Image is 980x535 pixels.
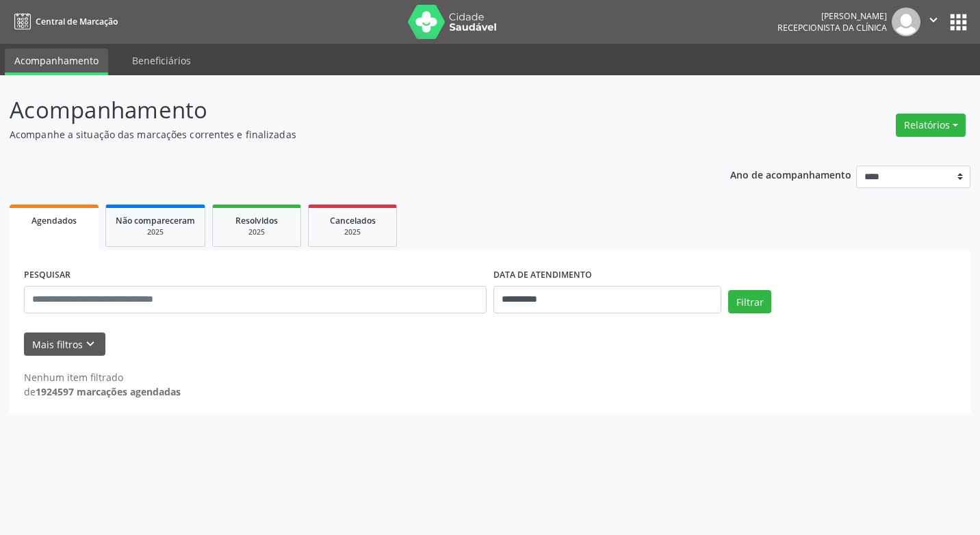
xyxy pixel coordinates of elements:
span: Cancelados [330,215,376,226]
p: Ano de acompanhamento [730,166,851,183]
button: Mais filtroskeyboard_arrow_down [24,332,105,356]
img: img [892,8,920,36]
span: Agendados [31,215,77,226]
div: 2025 [318,227,387,237]
div: Nenhum item filtrado [24,370,181,384]
div: [PERSON_NAME] [777,10,887,22]
label: PESQUISAR [24,265,70,286]
label: DATA DE ATENDIMENTO [493,265,592,286]
i: keyboard_arrow_down [83,337,98,352]
strong: 1924597 marcações agendadas [36,385,181,398]
a: Central de Marcação [10,10,118,33]
div: de [24,384,181,399]
button: apps [946,10,970,34]
i:  [926,12,941,27]
span: Não compareceram [116,215,195,226]
span: Central de Marcação [36,16,118,27]
div: 2025 [222,227,291,237]
button: Filtrar [728,290,771,313]
p: Acompanhamento [10,93,682,127]
button: Relatórios [896,114,966,137]
span: Recepcionista da clínica [777,22,887,34]
p: Acompanhe a situação das marcações correntes e finalizadas [10,127,682,142]
a: Beneficiários [122,49,201,73]
span: Resolvidos [235,215,278,226]
a: Acompanhamento [5,49,108,75]
div: 2025 [116,227,195,237]
button:  [920,8,946,36]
